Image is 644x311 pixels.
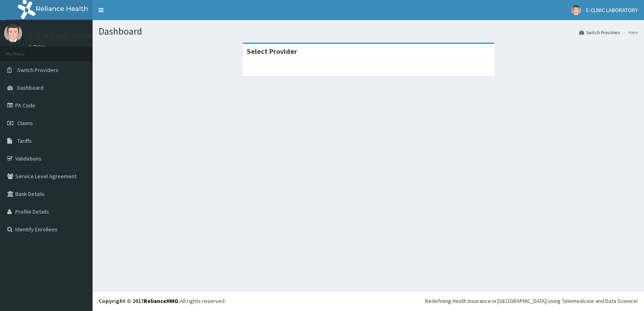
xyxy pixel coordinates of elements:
[579,29,620,36] a: Switch Providers
[586,6,638,14] span: E-CLINIC LABORATORY
[4,24,22,42] img: User Image
[144,297,178,305] a: RelianceHMO
[28,33,98,40] p: E-CLINIC LABORATORY
[425,297,638,305] div: Redefining Heath Insurance in [GEOGRAPHIC_DATA] using Telemedicine and Data Science!
[99,297,180,305] strong: Copyright © 2017 .
[17,84,43,91] span: Dashboard
[99,26,638,37] h1: Dashboard
[28,44,47,49] a: Online
[247,47,297,56] strong: Select Provider
[17,119,33,127] span: Claims
[17,137,32,144] span: Tariffs
[571,5,581,15] img: User Image
[17,66,58,74] span: Switch Providers
[621,29,638,36] li: Here
[93,290,644,311] footer: All rights reserved.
